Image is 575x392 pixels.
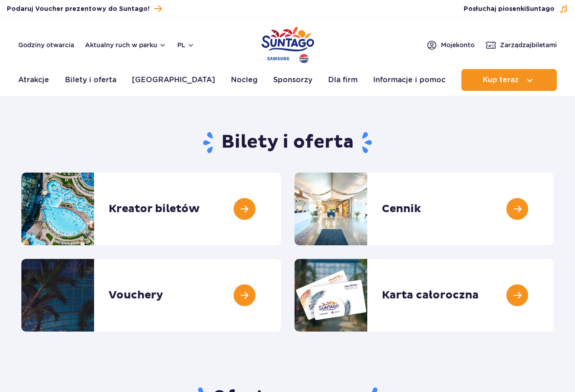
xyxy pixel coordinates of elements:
a: Godziny otwarcia [18,40,74,50]
a: Park of Poland [261,23,314,65]
button: Aktualny ruch w parku [85,41,166,49]
button: pl [177,40,195,50]
button: Posłuchaj piosenkiSuntago [464,5,568,14]
a: Dla firm [328,69,358,91]
span: Posłuchaj piosenki [464,5,555,14]
button: Kup teraz [461,69,557,91]
span: Kup teraz [483,76,519,84]
a: Nocleg [231,69,258,91]
a: Podaruj Voucher prezentowy do Suntago! [7,3,162,15]
span: Suntago [526,6,555,12]
a: Informacje i pomoc [373,69,445,91]
span: Zarządzaj biletami [500,40,557,50]
h1: Bilety i oferta [21,131,554,154]
a: Sponsorzy [273,69,312,91]
a: Zarządzajbiletami [485,40,557,50]
span: Moje konto [441,40,475,50]
span: Podaruj Voucher prezentowy do Suntago! [7,5,150,14]
a: Mojekonto [426,40,475,50]
a: [GEOGRAPHIC_DATA] [132,69,215,91]
a: Atrakcje [18,69,49,91]
a: Bilety i oferta [65,69,116,91]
